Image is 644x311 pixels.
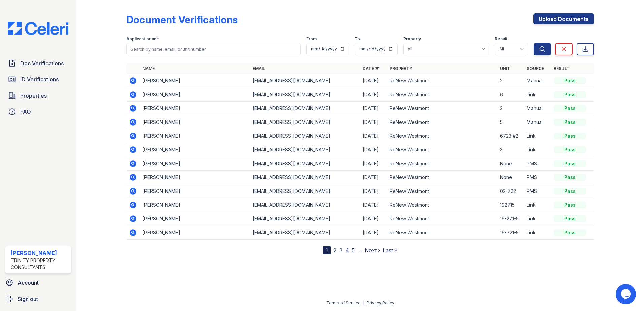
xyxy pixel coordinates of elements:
[554,91,586,98] div: Pass
[140,184,250,198] td: [PERSON_NAME]
[497,171,524,184] td: None
[497,212,524,226] td: 19-271-5
[497,102,524,115] td: 2
[250,184,360,198] td: [EMAIL_ADDRESS][DOMAIN_NAME]
[142,66,155,71] a: Name
[20,75,59,83] span: ID Verifications
[554,66,570,71] a: Result
[554,174,586,181] div: Pass
[140,198,250,212] td: [PERSON_NAME]
[554,77,586,84] div: Pass
[524,212,551,226] td: Link
[339,247,343,254] a: 3
[250,157,360,171] td: [EMAIL_ADDRESS][DOMAIN_NAME]
[140,212,250,226] td: [PERSON_NAME]
[323,246,331,254] div: 1
[333,247,336,254] a: 2
[387,184,497,198] td: ReNew Westmont
[387,115,497,129] td: ReNew Westmont
[497,157,524,171] td: None
[18,295,38,303] span: Sign out
[140,226,250,240] td: [PERSON_NAME]
[497,226,524,240] td: 19-721-5
[367,300,394,305] a: Privacy Policy
[140,129,250,143] td: [PERSON_NAME]
[554,133,586,139] div: Pass
[387,157,497,171] td: ReNew Westmont
[5,105,71,118] a: FAQ
[360,184,387,198] td: [DATE]
[524,198,551,212] td: Link
[360,226,387,240] td: [DATE]
[497,143,524,157] td: 3
[387,171,497,184] td: ReNew Westmont
[387,212,497,226] td: ReNew Westmont
[360,88,387,102] td: [DATE]
[360,115,387,129] td: [DATE]
[11,257,68,271] div: Trinity Property Consultants
[20,59,64,67] span: Doc Verifications
[554,229,586,236] div: Pass
[360,157,387,171] td: [DATE]
[20,92,47,100] span: Properties
[360,212,387,226] td: [DATE]
[524,184,551,198] td: PMS
[524,143,551,157] td: Link
[250,74,360,88] td: [EMAIL_ADDRESS][DOMAIN_NAME]
[360,102,387,115] td: [DATE]
[554,160,586,167] div: Pass
[383,247,397,254] a: Last »
[387,198,497,212] td: ReNew Westmont
[253,66,265,71] a: Email
[355,36,360,42] label: To
[140,115,250,129] td: [PERSON_NAME]
[11,249,68,257] div: [PERSON_NAME]
[365,247,380,254] a: Next ›
[390,66,412,71] a: Property
[3,292,74,306] a: Sign out
[250,226,360,240] td: [EMAIL_ADDRESS][DOMAIN_NAME]
[306,36,317,42] label: From
[352,247,355,254] a: 5
[345,247,349,254] a: 4
[524,171,551,184] td: PMS
[554,188,586,195] div: Pass
[360,143,387,157] td: [DATE]
[5,89,71,102] a: Properties
[360,198,387,212] td: [DATE]
[3,22,74,35] img: CE_Logo_Blue-a8612792a0a2168367f1c8372b55b34899dd931a85d93a1a3d3e32e68fde9ad4.png
[140,74,250,88] td: [PERSON_NAME]
[126,13,238,26] div: Document Verifications
[326,300,361,305] a: Terms of Service
[524,74,551,88] td: Manual
[387,88,497,102] td: ReNew Westmont
[250,198,360,212] td: [EMAIL_ADDRESS][DOMAIN_NAME]
[497,129,524,143] td: 6723 #2
[527,66,544,71] a: Source
[554,202,586,208] div: Pass
[18,279,39,287] span: Account
[3,276,74,289] a: Account
[140,157,250,171] td: [PERSON_NAME]
[495,36,507,42] label: Result
[387,102,497,115] td: ReNew Westmont
[497,115,524,129] td: 5
[500,66,510,71] a: Unit
[387,226,497,240] td: ReNew Westmont
[250,212,360,226] td: [EMAIL_ADDRESS][DOMAIN_NAME]
[357,246,362,254] span: …
[126,36,159,42] label: Applicant or unit
[250,88,360,102] td: [EMAIL_ADDRESS][DOMAIN_NAME]
[363,300,364,305] div: |
[524,157,551,171] td: PMS
[524,115,551,129] td: Manual
[554,119,586,126] div: Pass
[360,74,387,88] td: [DATE]
[524,129,551,143] td: Link
[140,171,250,184] td: [PERSON_NAME]
[387,74,497,88] td: ReNew Westmont
[554,215,586,222] div: Pass
[387,143,497,157] td: ReNew Westmont
[5,57,71,70] a: Doc Verifications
